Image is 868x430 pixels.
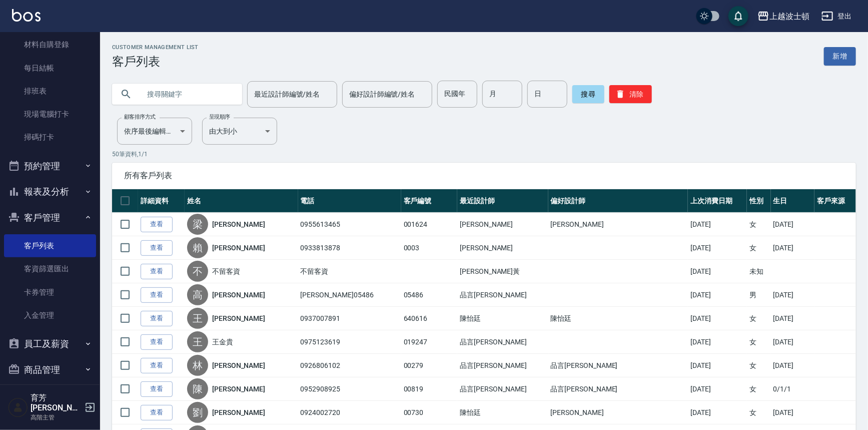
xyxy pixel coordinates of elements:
[771,213,814,236] td: [DATE]
[212,360,265,370] a: [PERSON_NAME]
[4,153,96,179] button: 預約管理
[298,213,401,236] td: 0955613465
[140,81,234,108] input: 搜尋關鍵字
[187,284,208,305] div: 高
[212,337,233,347] a: 王金貴
[4,126,96,149] a: 掃碼打卡
[141,334,173,350] a: 查看
[814,189,856,213] th: 客戶來源
[688,236,747,260] td: [DATE]
[141,381,173,397] a: 查看
[112,55,199,69] h3: 客戶列表
[771,330,814,354] td: [DATE]
[747,377,771,401] td: 女
[401,330,457,354] td: 019247
[298,330,401,354] td: 0975123619
[771,354,814,377] td: [DATE]
[688,401,747,424] td: [DATE]
[141,264,173,279] a: 查看
[298,354,401,377] td: 0926806102
[688,354,747,377] td: [DATE]
[4,304,96,327] a: 入金管理
[688,377,747,401] td: [DATE]
[769,10,809,23] div: 上越波士頓
[4,33,96,56] a: 材料自購登錄
[771,283,814,307] td: [DATE]
[187,237,208,258] div: 賴
[4,179,96,205] button: 報表及分析
[212,290,265,300] a: [PERSON_NAME]
[187,378,208,399] div: 陳
[187,331,208,352] div: 王
[824,47,856,66] a: 新增
[548,354,688,377] td: 品言[PERSON_NAME]
[141,217,173,232] a: 查看
[141,311,173,326] a: 查看
[31,413,82,422] p: 高階主管
[747,330,771,354] td: 女
[298,283,401,307] td: [PERSON_NAME]05486
[209,113,230,121] label: 呈現順序
[747,283,771,307] td: 男
[298,377,401,401] td: 0952908925
[4,205,96,231] button: 客戶管理
[141,358,173,373] a: 查看
[187,308,208,329] div: 王
[4,103,96,126] a: 現場電腦打卡
[747,260,771,283] td: 未知
[771,307,814,330] td: [DATE]
[401,213,457,236] td: 001624
[112,150,856,159] p: 50 筆資料, 1 / 1
[401,354,457,377] td: 00279
[4,234,96,257] a: 客戶列表
[747,307,771,330] td: 女
[747,213,771,236] td: 女
[298,401,401,424] td: 0924002720
[548,213,688,236] td: [PERSON_NAME]
[747,189,771,213] th: 性別
[688,330,747,354] td: [DATE]
[187,214,208,235] div: 梁
[298,260,401,283] td: 不留客資
[401,283,457,307] td: 05486
[298,189,401,213] th: 電話
[457,213,548,236] td: [PERSON_NAME]
[747,401,771,424] td: 女
[124,113,156,121] label: 顧客排序方式
[212,407,265,417] a: [PERSON_NAME]
[548,307,688,330] td: 陳怡廷
[747,236,771,260] td: 女
[401,401,457,424] td: 00730
[212,243,265,253] a: [PERSON_NAME]
[771,377,814,401] td: 0/1/1
[771,401,814,424] td: [DATE]
[4,257,96,280] a: 客資篩選匯出
[457,401,548,424] td: 陳怡廷
[112,44,199,51] h2: Customer Management List
[12,9,41,22] img: Logo
[457,307,548,330] td: 陳怡廷
[141,405,173,420] a: 查看
[548,189,688,213] th: 偏好設計師
[457,354,548,377] td: 品言[PERSON_NAME]
[185,189,298,213] th: 姓名
[212,266,240,276] a: 不留客資
[457,189,548,213] th: 最近設計師
[457,377,548,401] td: 品言[PERSON_NAME]
[771,189,814,213] th: 生日
[688,283,747,307] td: [DATE]
[187,261,208,282] div: 不
[401,236,457,260] td: 0003
[457,260,548,283] td: [PERSON_NAME]黃
[4,281,96,304] a: 卡券管理
[4,382,96,408] button: 行銷工具
[4,331,96,357] button: 員工及薪資
[688,260,747,283] td: [DATE]
[401,307,457,330] td: 640616
[728,6,748,26] button: save
[572,85,604,103] button: 搜尋
[747,354,771,377] td: 女
[212,313,265,323] a: [PERSON_NAME]
[4,80,96,103] a: 排班表
[609,85,652,103] button: 清除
